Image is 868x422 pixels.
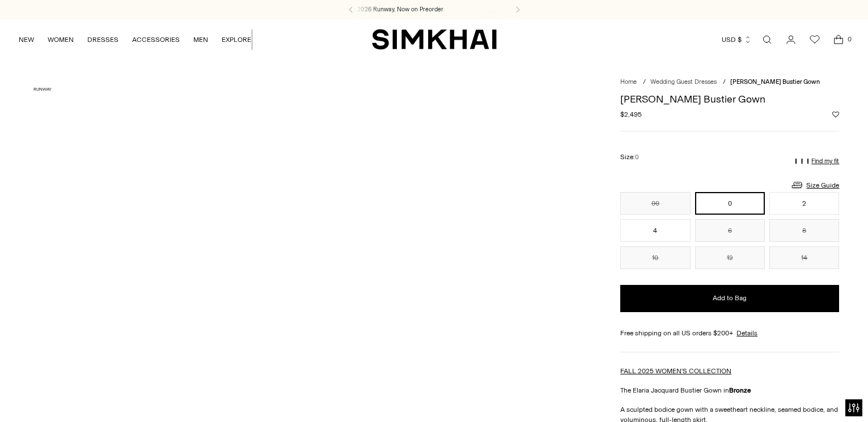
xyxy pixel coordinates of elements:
a: FALL 2025 WOMEN'S COLLECTION [620,367,731,375]
button: 2 [769,192,839,215]
button: 6 [695,219,765,242]
button: 12 [695,246,765,269]
div: / [643,78,646,87]
label: Size: [620,152,639,163]
a: Wishlist [803,28,826,51]
h1: [PERSON_NAME] Bustier Gown [620,94,839,104]
button: 8 [769,219,839,242]
span: Add to Bag [713,293,747,303]
a: Details [736,328,757,338]
a: SIMKHAI [372,28,497,50]
button: Add to Wishlist [832,111,839,118]
button: Add to Bag [620,285,839,312]
a: DRESSES [87,27,118,52]
nav: breadcrumbs [620,78,839,87]
a: WOMEN [48,27,74,52]
button: 10 [620,246,690,269]
strong: Bronze [729,386,751,394]
a: Open search modal [756,28,778,51]
a: EXPLORE [222,27,251,52]
a: Size Guide [790,178,839,192]
a: Open cart modal [827,28,850,51]
span: [PERSON_NAME] Bustier Gown [730,78,820,86]
span: $2,495 [620,109,642,120]
button: USD $ [722,27,752,52]
p: The Elaria Jacquard Bustier Gown in [620,385,839,395]
span: 0 [844,34,854,44]
span: 0 [635,154,639,161]
button: 14 [769,246,839,269]
button: 4 [620,219,690,242]
button: 00 [620,192,690,215]
a: Wedding Guest Dresses [650,78,717,86]
button: 0 [695,192,765,215]
div: Free shipping on all US orders $200+ [620,328,839,338]
a: Go to the account page [780,28,802,51]
a: ACCESSORIES [132,27,180,52]
a: MEN [193,27,208,52]
div: / [723,78,726,87]
a: NEW [19,27,34,52]
a: Home [620,78,637,86]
